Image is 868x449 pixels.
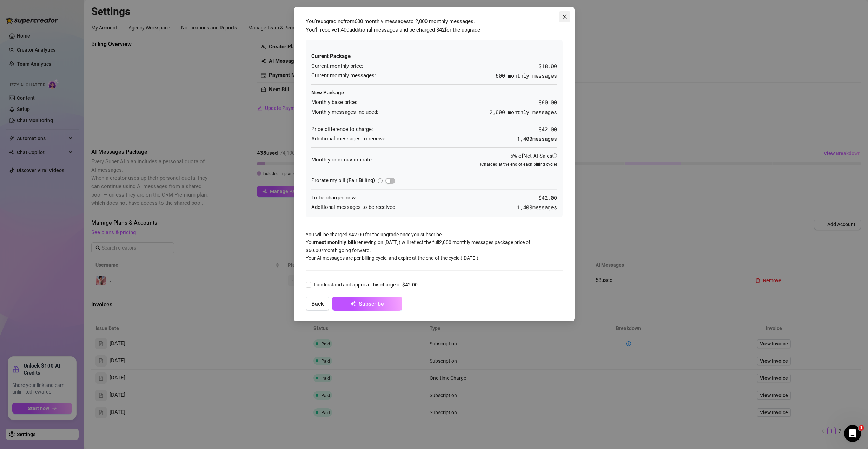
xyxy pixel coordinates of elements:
[859,425,864,431] span: 1
[311,177,375,184] span: Prorate my bill (Fair Billing)
[302,14,566,314] div: You will be charged $42.00 for the upgrade once you subscribe. Your (renewing on [DATE] ) will re...
[311,108,378,117] span: Monthly messages included:
[844,425,861,442] iframe: Intercom live chat
[311,72,376,80] span: Current monthly messages:
[510,153,557,159] span: 5% of
[332,297,402,311] button: Subscribe
[316,239,355,245] strong: next monthly bill
[378,178,383,183] span: info-circle
[517,135,557,143] span: 1,400 messages
[496,72,557,80] span: 600 monthly messages
[552,153,557,158] span: info-circle
[306,297,329,311] button: Back
[306,18,482,33] span: You're upgrading from 600 monthly messages to 2,000 monthly messages . You'll receive 1,400 addit...
[311,281,420,289] span: I understand and approve this charge of $42.00
[311,156,373,164] span: Monthly commission rate:
[559,14,570,20] span: Close
[311,135,387,143] span: Additional messages to receive:
[480,162,557,167] span: (Charged at the end of each billing cycle)
[559,11,570,22] button: Close
[538,194,557,202] span: $ 42.00
[523,152,557,160] div: Net AI Sales
[311,301,324,307] span: Back
[538,125,557,134] span: $ 42.00
[538,98,557,107] span: $60.00
[490,108,557,115] span: 2,000 monthly messages
[311,203,397,212] span: Additional messages to be received:
[517,203,557,212] span: 1,400 messages
[359,301,384,307] span: Subscribe
[311,90,344,96] strong: New Package
[562,14,568,20] span: close
[311,125,373,134] span: Price difference to charge:
[311,62,363,71] span: Current monthly price:
[311,194,357,202] span: To be charged now:
[311,98,357,107] span: Monthly base price:
[311,53,351,59] strong: Current Package
[538,62,557,71] span: $18.00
